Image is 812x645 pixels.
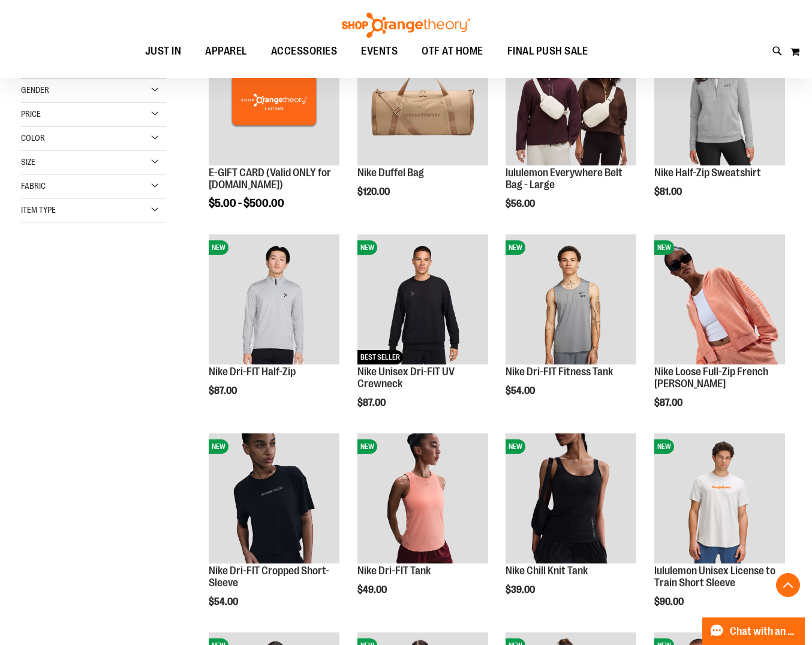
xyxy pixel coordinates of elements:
[506,234,636,367] a: Nike Dri-FIT Fitness TankNEW
[506,35,636,167] a: lululemon Everywhere Belt Bag - LargeNEW
[209,35,339,167] a: E-GIFT CARD (Valid ONLY for ShopOrangetheory.com)NEW
[209,234,339,365] img: Nike Dri-FIT Half-Zip
[654,433,785,566] a: lululemon Unisex License to Train Short SleeveNEW
[209,167,331,191] a: E-GIFT CARD (Valid ONLY for [DOMAIN_NAME])
[506,439,525,454] span: NEW
[500,29,642,239] div: product
[506,240,525,255] span: NEW
[271,38,338,65] span: ACCESSORIES
[357,35,488,167] a: Nike Duffel BagNEW
[357,366,455,390] a: Nike Unisex Dri-FIT UV Crewneck
[203,427,345,638] div: product
[507,38,588,65] span: FINAL PUSH SALE
[654,234,785,367] a: Nike Loose Full-Zip French Terry HoodieNEW
[21,181,46,191] span: Fabric
[209,234,339,367] a: Nike Dri-FIT Half-ZipNEW
[506,366,613,378] a: Nike Dri-FIT Fitness Tank
[209,366,296,378] a: Nike Dri-FIT Half-Zip
[506,565,588,577] a: Nike Chill Knit Tank
[422,38,483,65] span: OTF AT HOME
[21,205,56,215] span: Item Type
[506,433,636,564] img: Nike Chill Knit Tank
[340,13,472,38] img: Shop Orangetheory
[351,29,494,228] div: product
[654,433,785,564] img: lululemon Unisex License to Train Short Sleeve
[730,626,798,637] span: Chat with an Expert
[357,397,387,408] span: $87.00
[205,38,247,65] span: APPAREL
[357,433,488,566] a: Nike Dri-FIT TankNEW
[357,234,488,367] a: Nike Unisex Dri-FIT UV CrewneckNEWBEST SELLER
[648,29,791,228] div: product
[506,433,636,566] a: Nike Chill Knit TankNEW
[702,617,805,645] button: Chat with an Expert
[654,439,674,454] span: NEW
[357,234,488,365] img: Nike Unisex Dri-FIT UV Crewneck
[357,167,424,179] a: Nike Duffel Bag
[357,439,377,454] span: NEW
[654,565,775,589] a: lululemon Unisex License to Train Short Sleeve
[506,167,622,191] a: lululemon Everywhere Belt Bag - Large
[357,433,488,564] img: Nike Dri-FIT Tank
[506,584,537,595] span: $39.00
[648,228,791,439] div: product
[506,385,537,396] span: $54.00
[654,397,684,408] span: $87.00
[506,35,636,165] img: lululemon Everywhere Belt Bag - Large
[648,427,791,638] div: product
[361,38,398,65] span: EVENTS
[357,350,403,364] span: BEST SELLER
[21,157,35,167] span: Size
[209,197,284,209] span: $5.00 - $500.00
[506,198,537,209] span: $56.00
[357,240,377,255] span: NEW
[145,38,182,65] span: JUST IN
[209,439,228,454] span: NEW
[357,35,488,165] img: Nike Duffel Bag
[654,186,684,197] span: $81.00
[357,584,389,595] span: $49.00
[203,228,345,427] div: product
[654,234,785,365] img: Nike Loose Full-Zip French Terry Hoodie
[203,29,345,239] div: product
[351,228,494,439] div: product
[506,234,636,365] img: Nike Dri-FIT Fitness Tank
[357,186,392,197] span: $120.00
[654,35,785,165] img: Nike Half-Zip Sweatshirt
[654,366,768,390] a: Nike Loose Full-Zip French [PERSON_NAME]
[776,573,800,597] button: Back To Top
[500,228,642,427] div: product
[209,433,339,566] a: Nike Dri-FIT Cropped Short-SleeveNEW
[21,133,45,143] span: Color
[209,433,339,564] img: Nike Dri-FIT Cropped Short-Sleeve
[209,565,329,589] a: Nike Dri-FIT Cropped Short-Sleeve
[21,109,41,119] span: Price
[357,565,431,577] a: Nike Dri-FIT Tank
[21,85,49,95] span: Gender
[654,35,785,167] a: Nike Half-Zip SweatshirtNEW
[209,385,239,396] span: $87.00
[209,240,228,255] span: NEW
[351,427,494,626] div: product
[209,35,339,165] img: E-GIFT CARD (Valid ONLY for ShopOrangetheory.com)
[654,167,761,179] a: Nike Half-Zip Sweatshirt
[654,240,674,255] span: NEW
[500,427,642,626] div: product
[654,596,685,607] span: $90.00
[209,596,240,607] span: $54.00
